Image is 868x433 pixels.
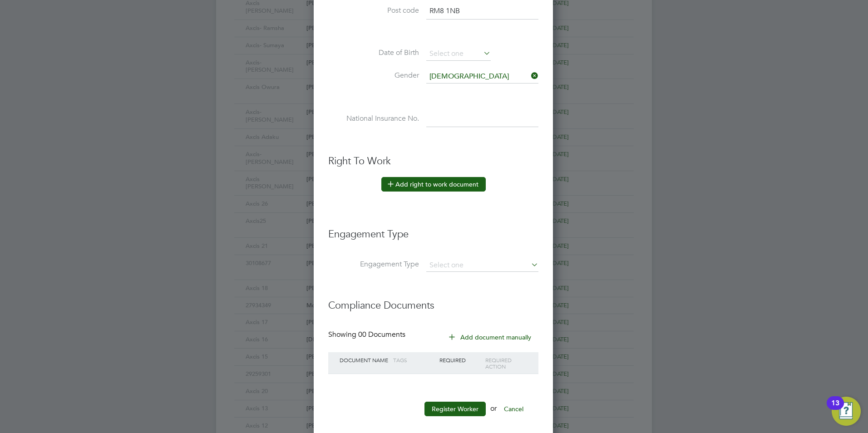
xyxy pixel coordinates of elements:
[437,352,483,368] div: Required
[328,48,419,58] label: Date of Birth
[358,330,405,339] span: 00 Documents
[832,397,861,426] button: Open Resource Center, 13 new notifications
[328,6,419,15] label: Post code
[337,352,391,368] div: Document Name
[328,114,419,123] label: National Insurance No.
[497,402,531,416] button: Cancel
[426,47,491,61] input: Select one
[391,352,437,368] div: Tags
[426,70,538,84] input: Select one
[381,177,486,192] button: Add right to work document
[328,260,419,269] label: Engagement Type
[831,403,839,415] div: 13
[328,219,538,241] h3: Engagement Type
[328,155,538,168] h3: Right To Work
[328,290,538,312] h3: Compliance Documents
[328,402,538,425] li: or
[426,259,538,272] input: Select one
[328,330,407,340] div: Showing
[328,71,419,80] label: Gender
[424,402,486,416] button: Register Worker
[483,352,529,374] div: Required Action
[443,330,538,344] button: Add document manually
